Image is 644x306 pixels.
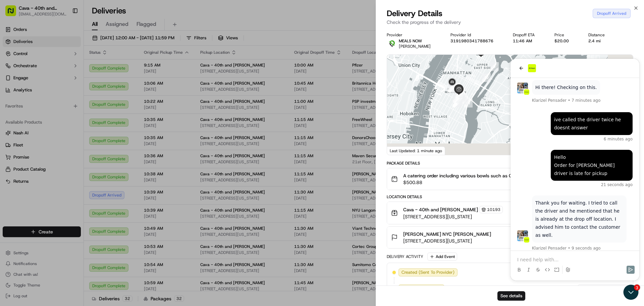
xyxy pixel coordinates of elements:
[13,178,19,184] img: 1736555255976-a54dd68f-1ca7-489b-9aae-adbdc363a1c4
[403,237,491,244] span: [STREET_ADDRESS][US_STATE]
[7,172,17,182] img: Klarizel Pensader
[403,179,609,186] span: $500.88
[581,269,594,275] span: [DATE]
[452,98,461,107] div: 32
[13,31,19,36] img: 1736555255976-a54dd68f-1ca7-489b-9aae-adbdc363a1c4
[450,38,493,44] button: 3191980341788676
[57,39,60,44] span: •
[497,291,525,301] button: See details
[387,254,423,259] div: Delivery Activity
[387,194,633,200] div: Location Details
[460,96,468,105] div: 12
[21,187,56,192] span: Klarizel Pensader
[448,83,457,92] div: 43
[599,231,621,237] span: 11:30 AM
[61,39,90,44] span: 7 minutes ago
[490,62,499,71] div: 9
[403,206,478,213] span: Cava - 40th and [PERSON_NAME]
[452,99,461,107] div: 34
[7,24,17,35] img: Klarizel Pensader
[387,146,445,155] div: Last Updated: 1 minute ago
[17,5,25,13] img: Go home
[7,5,15,13] button: back
[91,123,122,129] span: 21 seconds ago
[599,213,621,220] span: [DATE]
[387,161,633,166] div: Package Details
[596,269,622,275] span: 5:30 PM EDT
[453,98,462,107] div: 35
[25,25,86,33] p: Hi there! Checking on this.
[387,227,633,248] button: [PERSON_NAME] NYC [PERSON_NAME][STREET_ADDRESS][US_STATE]11:30 AM[DATE]
[450,83,459,91] div: 40
[599,206,621,213] span: 10:39 AM
[387,168,633,190] button: A catering order including various bowls such as Chicken + Rice, Harissa Avocado, Spicy Lamb Meat...
[403,231,491,237] span: [PERSON_NAME] NYC [PERSON_NAME]
[387,38,397,49] img: melas_now_logo.png
[387,202,633,224] button: Cava - 40th and [PERSON_NAME]10193[STREET_ADDRESS][US_STATE]10:39 AM[DATE]
[513,32,544,38] div: Dropoff ETA
[482,73,491,82] div: 10
[44,94,119,119] div: Hello Order for [PERSON_NAME] driver is late for pickup
[604,150,631,154] a: Report a map error
[403,172,609,179] span: A catering order including various bowls such as Chicken + Rice, Harissa Avocado, Spicy Lamb Meat...
[591,150,600,154] a: Terms (opens in new tab)
[21,39,56,44] span: Klarizel Pensader
[116,207,124,215] button: Send
[611,174,621,184] img: photo_proof_of_delivery image
[550,150,587,154] span: Map data ©2025 Google
[454,95,463,104] div: 36
[1,1,16,16] button: Open customer support
[588,32,614,38] div: Distance
[25,140,113,180] p: Thank you for waiting. I tried to call the driver and he mentioned that he is already at the drop...
[588,38,614,44] div: 2.4 mi
[387,19,633,26] p: Check the progress of the delivery
[458,93,467,102] div: 13
[427,253,457,261] button: Add Event
[387,8,442,19] span: Delivery Details
[457,91,466,99] div: 28
[554,38,578,44] div: $20.00
[464,99,473,107] div: 11
[517,150,546,155] button: Keyboard shortcuts
[616,133,630,147] button: Map camera controls
[61,187,90,192] span: 9 seconds ago
[487,207,500,212] span: 10193
[44,57,119,73] div: ive called the driver twice he doesnt answer
[93,78,122,83] span: 6 minutes ago
[399,44,431,49] span: [PERSON_NAME]
[554,32,578,38] div: Price
[57,187,60,192] span: •
[387,32,440,38] div: Provider
[401,269,454,275] span: Created (Sent To Provider)
[389,146,411,155] img: Google
[399,38,431,44] p: MEALS NOW
[389,146,411,155] a: Open this area in Google Maps (opens a new window)
[451,83,460,92] div: 39
[403,213,503,220] span: [STREET_ADDRESS][US_STATE]
[513,38,544,44] div: 11:46 AM
[453,94,462,103] div: 37
[450,32,502,38] div: Provider Id
[599,237,621,244] span: [DATE]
